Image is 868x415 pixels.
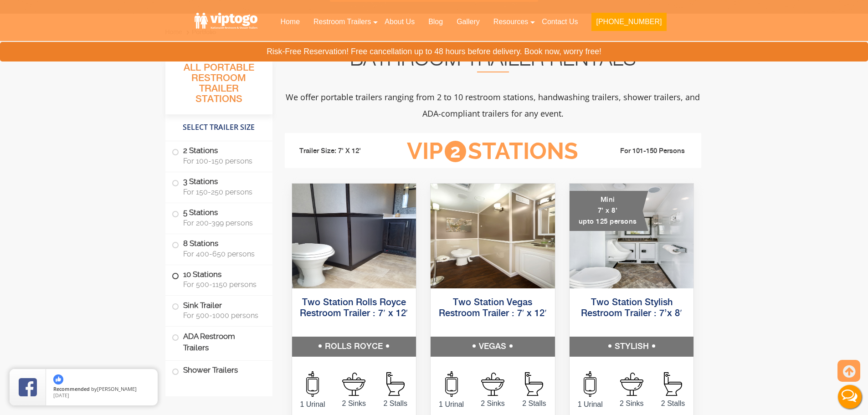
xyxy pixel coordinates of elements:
[570,337,694,357] h5: STYLISH
[183,280,262,289] span: For 500-1150 persons
[292,337,416,357] h5: ROLLS ROYCE
[535,12,585,32] a: Contact Us
[53,374,63,384] img: thumbs up icon
[664,372,682,396] img: an icon of stall
[165,119,272,136] h4: Select Trailer Size
[431,399,472,410] span: 1 Urinal
[172,327,266,358] label: ADA Restroom Trailers
[584,371,596,397] img: an icon of urinal
[472,398,514,409] span: 2 Sinks
[172,265,266,293] label: 10 Stations
[53,392,69,399] span: [DATE]
[285,89,701,122] p: We offer portable trailers ranging from 2 to 10 restroom stations, handwashing trailers, shower t...
[292,399,334,410] span: 1 Urinal
[439,298,547,318] a: Two Station Vegas Restroom Trailer : 7′ x 12′
[333,398,375,409] span: 2 Sinks
[581,298,682,318] a: Two Station Stylish Restroom Trailer : 7’x 8′
[481,373,504,396] img: an icon of sink
[375,398,416,409] span: 2 Stalls
[292,184,416,288] img: Side view of two station restroom trailer with separate doors for males and females
[53,386,150,393] span: by
[172,203,266,231] label: 5 Stations
[300,298,408,318] a: Two Station Rolls Royce Restroom Trailer : 7′ x 12′
[342,373,365,396] img: an icon of sink
[431,184,555,288] img: Side view of two station restroom trailer with separate doors for males and females
[525,372,543,396] img: an icon of stall
[183,311,262,320] span: For 500-1000 persons
[183,188,262,196] span: For 150-250 persons
[53,385,90,392] span: Recommended
[172,361,266,380] label: Shower Trailers
[620,373,643,396] img: an icon of sink
[570,184,694,288] img: A mini restroom trailer with two separate stations and separate doors for males and females
[514,398,555,409] span: 2 Stalls
[445,371,458,397] img: an icon of urinal
[172,234,266,262] label: 8 Stations
[611,398,652,409] span: 2 Sinks
[832,379,868,415] button: Live Chat
[183,250,262,258] span: For 400-650 persons
[172,172,266,200] label: 3 Stations
[450,12,487,32] a: Gallery
[570,191,648,231] div: Mini 7' x 8' upto 125 persons
[273,12,307,32] a: Home
[285,51,701,72] h2: Bathroom Trailer Rentals
[487,12,535,32] a: Resources
[307,12,378,32] a: Restroom Trailers
[421,12,450,32] a: Blog
[172,141,266,169] label: 2 Stations
[183,219,262,227] span: For 200-399 persons
[165,60,272,114] h3: All Portable Restroom Trailer Stations
[19,378,37,396] img: Review Rating
[393,139,592,164] h3: VIP Stations
[386,372,405,396] img: an icon of stall
[431,337,555,357] h5: VEGAS
[183,157,262,165] span: For 100-150 persons
[570,399,611,410] span: 1 Urinal
[97,385,137,392] span: [PERSON_NAME]
[585,12,673,36] a: [PHONE_NUMBER]
[172,296,266,324] label: Sink Trailer
[445,141,466,162] span: 2
[291,138,393,165] li: Trailer Size: 7' X 12'
[593,146,695,157] li: For 101-150 Persons
[378,12,421,32] a: About Us
[591,13,666,31] button: [PHONE_NUMBER]
[652,398,694,409] span: 2 Stalls
[306,371,319,397] img: an icon of urinal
